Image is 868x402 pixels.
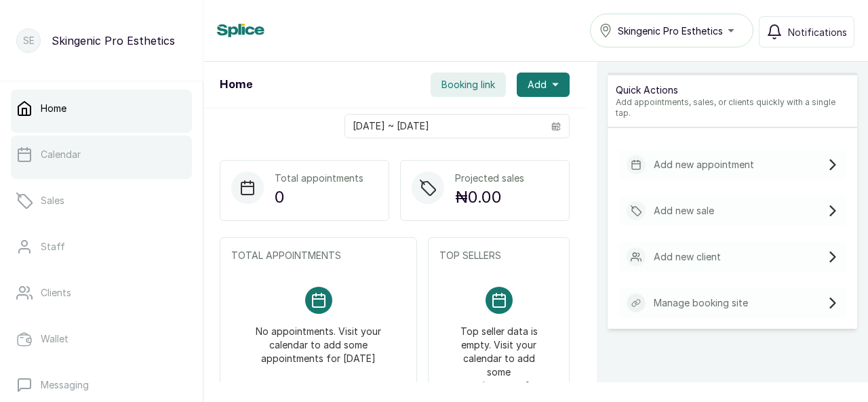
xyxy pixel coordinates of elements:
[231,249,406,262] p: TOTAL APPOINTMENTS
[41,148,81,161] p: Calendar
[11,320,192,358] a: Wallet
[275,172,363,185] p: Total appointments
[590,14,753,47] button: Skingenic Pro Esthetics
[220,77,252,93] h1: Home
[41,286,71,300] p: Clients
[41,240,65,254] p: Staff
[654,250,721,264] p: Add new client
[654,204,714,218] p: Add new sale
[528,78,547,92] span: Add
[439,249,558,262] p: TOP SELLERS
[11,274,192,312] a: Clients
[616,97,849,119] p: Add appointments, sales, or clients quickly with a single tap.
[11,89,192,127] a: Home
[345,115,543,138] input: Select date
[654,296,748,310] p: Manage booking site
[41,378,89,392] p: Messaging
[23,34,35,47] p: SE
[788,25,847,39] span: Notifications
[52,33,175,49] p: Skingenic Pro Esthetics
[275,185,363,209] p: 0
[431,73,506,97] button: Booking link
[616,83,849,97] p: Quick Actions
[455,172,524,185] p: Projected sales
[41,332,68,346] p: Wallet
[551,121,561,131] svg: calendar
[618,24,723,38] span: Skingenic Pro Esthetics
[759,16,854,47] button: Notifications
[41,194,64,207] p: Sales
[654,158,754,172] p: Add new appointment
[11,228,192,266] a: Staff
[517,73,570,97] button: Add
[41,102,66,115] p: Home
[441,78,495,92] span: Booking link
[11,136,192,174] a: Calendar
[11,182,192,220] a: Sales
[455,185,524,209] p: ₦0.00
[248,314,389,365] p: No appointments. Visit your calendar to add some appointments for [DATE]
